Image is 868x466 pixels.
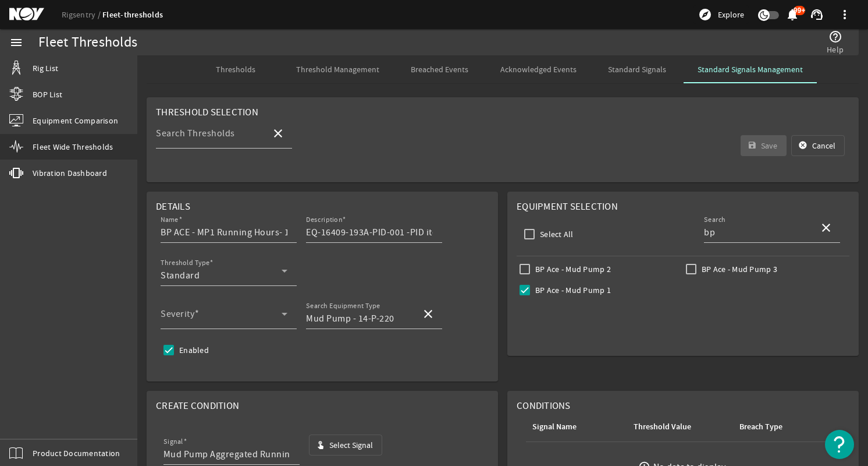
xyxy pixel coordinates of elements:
[33,167,107,179] span: Vibration Dashboard
[156,400,239,412] span: Create Condition
[306,312,412,326] input: Search
[532,421,577,433] div: Signal Name
[177,344,209,356] label: Enabled
[161,308,194,320] mat-label: Severity
[306,216,343,224] mat-label: Description
[533,284,611,296] label: BP Ace - Mud Pump 1
[9,36,23,50] mat-icon: menu
[9,166,23,180] mat-icon: vibration
[634,421,691,433] div: Threshold Value
[102,9,163,20] a: Fleet-thresholds
[156,106,258,118] span: Threshold Selection
[33,89,62,100] span: BOP List
[316,440,325,450] mat-icon: touch_app
[163,437,183,446] mat-label: Signal
[38,37,137,48] div: Fleet Thresholds
[538,228,574,240] label: Select All
[810,8,824,22] mat-icon: support_agent
[161,259,209,267] mat-label: Threshold Type
[33,447,120,459] span: Product Documentation
[517,400,571,412] span: Conditions
[62,9,102,20] a: Rigsentry
[216,65,255,73] span: Thresholds
[819,221,833,235] mat-icon: close
[161,270,200,281] span: Standard
[608,65,666,73] span: Standard Signals
[698,65,803,73] span: Standard Signals Management
[698,8,712,22] mat-icon: explore
[296,65,379,73] span: Threshold Management
[739,421,782,433] div: Breach Type
[785,8,799,22] mat-icon: notifications
[827,44,844,55] span: Help
[825,430,854,459] button: Open Resource Center
[699,263,777,275] label: BP Ace - Mud Pump 3
[718,9,744,20] span: Explore
[156,128,235,139] mat-label: Search Thresholds
[798,141,807,150] mat-icon: cancel
[156,200,190,213] span: Details
[533,263,611,275] label: BP Ace - Mud Pump 2
[329,439,373,451] span: Select Signal
[161,216,179,224] mat-label: Name
[500,65,577,73] span: Acknowledged Events
[33,141,113,153] span: Fleet Wide Thresholds
[421,307,435,321] mat-icon: close
[271,126,285,140] mat-icon: close
[828,30,842,44] mat-icon: help_outline
[33,115,118,126] span: Equipment Comparison
[812,140,835,151] span: Cancel
[411,65,468,73] span: Breached Events
[33,62,58,74] span: Rig List
[517,200,618,213] span: Equipment Selection
[306,302,380,310] mat-label: Search Equipment Type
[704,216,726,224] mat-label: Search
